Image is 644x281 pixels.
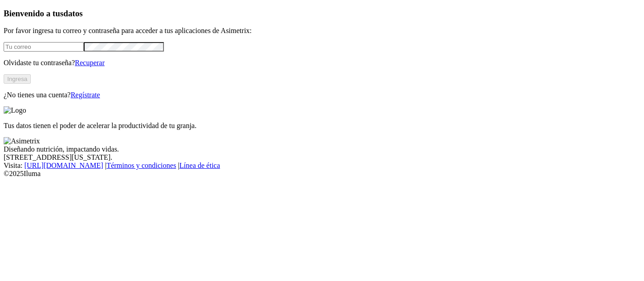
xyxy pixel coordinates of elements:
[4,59,640,67] p: Olvidaste tu contraseña?
[4,42,84,52] input: Tu correo
[179,162,220,169] a: Línea de ética
[63,9,83,18] span: datos
[4,74,31,84] button: Ingresa
[71,91,100,99] a: Regístrate
[4,106,26,114] img: Logo
[24,162,103,169] a: [URL][DOMAIN_NAME]
[4,153,640,162] div: [STREET_ADDRESS][US_STATE].
[4,162,640,170] div: Visita : | |
[4,9,640,19] h3: Bienvenido a tus
[75,59,105,67] a: Recuperar
[4,170,640,178] div: © 2025 Iluma
[4,137,40,145] img: Asimetrix
[4,145,640,153] div: Diseñando nutrición, impactando vidas.
[4,91,640,99] p: ¿No tienes una cuenta?
[4,122,640,130] p: Tus datos tienen el poder de acelerar la productividad de tu granja.
[106,162,176,169] a: Términos y condiciones
[4,27,640,35] p: Por favor ingresa tu correo y contraseña para acceder a tus aplicaciones de Asimetrix:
